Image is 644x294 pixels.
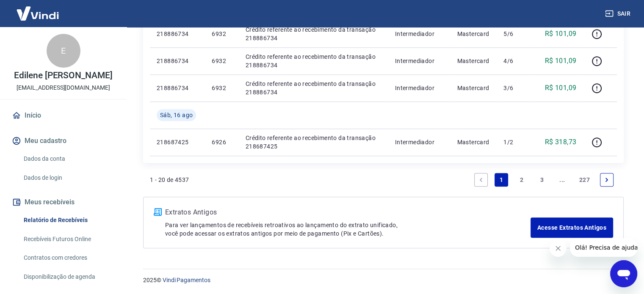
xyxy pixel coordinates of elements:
[20,249,116,267] a: Contratos com credores
[395,30,444,38] p: Intermediador
[545,29,577,39] p: R$ 101,09
[457,30,490,38] p: Mastercard
[20,169,116,187] a: Dados de login
[157,138,198,146] p: 218687425
[471,170,617,190] ul: Pagination
[246,134,381,151] p: Crédito referente ao recebimento da transação 218687425
[17,83,110,92] p: [EMAIL_ADDRESS][DOMAIN_NAME]
[150,176,189,184] p: 1 - 20 de 4537
[157,57,198,65] p: 218886734
[535,173,549,187] a: Page 3
[457,84,490,92] p: Mastercard
[545,137,577,147] p: R$ 318,73
[550,240,567,257] iframe: Fechar mensagem
[165,221,531,238] p: Para ver lançamentos de recebíveis retroativos ao lançamento do extrato unificado, você pode aces...
[163,277,210,283] a: Vindi Pagamentos
[495,173,508,187] a: Page 1 is your current page
[600,173,614,187] a: Next page
[576,173,593,187] a: Page 227
[212,57,232,65] p: 6932
[503,84,528,92] p: 3/6
[160,111,193,119] span: Sáb, 16 ago
[515,173,528,187] a: Page 2
[545,83,577,93] p: R$ 101,09
[20,150,116,168] a: Dados da conta
[10,106,116,125] a: Início
[20,231,116,248] a: Recebíveis Futuros Online
[610,260,637,287] iframe: Botão para abrir a janela de mensagens
[556,173,569,187] a: Jump forward
[395,84,444,92] p: Intermediador
[212,84,232,92] p: 6932
[20,212,116,229] a: Relatório de Recebíveis
[212,30,232,38] p: 6932
[395,57,444,65] p: Intermediador
[143,276,624,285] p: 2025 ©
[47,34,80,68] div: E
[603,6,634,22] button: Sair
[395,138,444,146] p: Intermediador
[157,30,198,38] p: 218886734
[474,173,488,187] a: Previous page
[503,57,528,65] p: 4/6
[246,52,381,69] p: Crédito referente ao recebimento da transação 218886734
[503,138,528,146] p: 1/2
[246,80,381,96] p: Crédito referente ao recebimento da transação 218886734
[503,30,528,38] p: 5/6
[570,238,637,257] iframe: Mensagem da empresa
[157,84,198,92] p: 218886734
[531,217,613,238] a: Acesse Extratos Antigos
[154,208,162,216] img: ícone
[10,193,116,212] button: Meus recebíveis
[10,0,65,26] img: Vindi
[20,268,116,286] a: Disponibilização de agenda
[457,57,490,65] p: Mastercard
[14,71,113,80] p: Edilene [PERSON_NAME]
[10,132,116,150] button: Meu cadastro
[212,138,232,146] p: 6926
[165,207,531,217] p: Extratos Antigos
[545,56,577,66] p: R$ 101,09
[457,138,490,146] p: Mastercard
[246,25,381,42] p: Crédito referente ao recebimento da transação 218886734
[5,6,71,13] span: Olá! Precisa de ajuda?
